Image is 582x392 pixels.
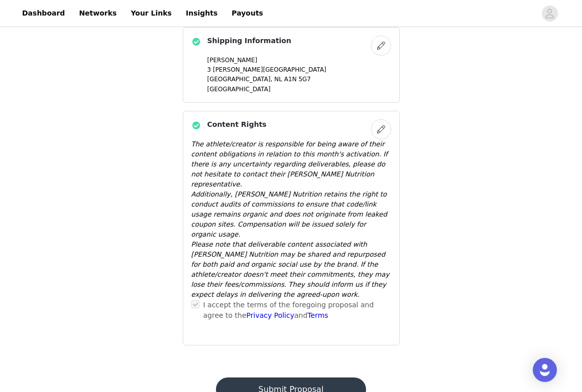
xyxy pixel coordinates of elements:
p: I accept the terms of the foregoing proposal and agree to the and [203,300,391,321]
a: Terms [307,311,328,319]
a: Dashboard [16,2,71,25]
a: Payouts [225,2,269,25]
span: [GEOGRAPHIC_DATA], [207,76,273,83]
div: Open Intercom Messenger [533,358,557,382]
div: Content Rights [183,111,400,345]
a: Networks [73,2,123,25]
p: [GEOGRAPHIC_DATA] [207,85,391,94]
p: 3 [PERSON_NAME][GEOGRAPHIC_DATA] [207,65,391,74]
h4: Content Rights [207,119,267,130]
em: Please note that deliverable content associated with [PERSON_NAME] Nutrition may be shared and re... [191,241,390,298]
a: Privacy Policy [247,311,294,319]
h4: Shipping Information [207,36,291,46]
p: [PERSON_NAME] [207,56,391,65]
div: avatar [545,6,554,22]
em: The athlete/creator is responsible for being aware of their content obligations in relation to th... [191,140,388,188]
em: Additionally, [PERSON_NAME] Nutrition retains the right to conduct audits of commissions to ensur... [191,190,387,238]
div: Shipping Information [183,27,400,103]
a: Your Links [125,2,178,25]
span: A1N 5G7 [284,76,311,83]
a: Insights [180,2,223,25]
span: NL [274,76,282,83]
